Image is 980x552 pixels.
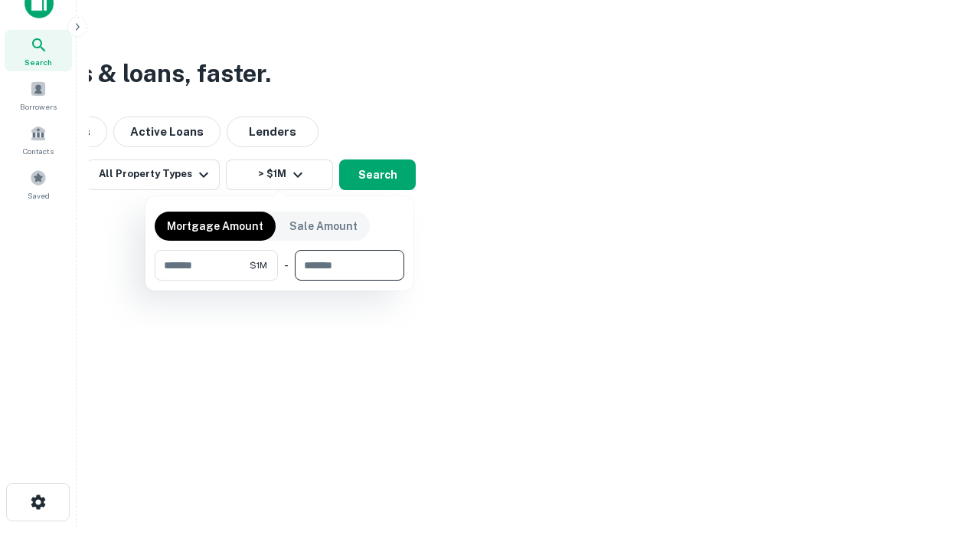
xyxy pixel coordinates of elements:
[250,258,267,272] span: $1M
[167,218,263,235] p: Mortgage Amount
[284,250,289,281] div: -
[289,218,358,235] p: Sale Amount
[903,429,980,503] iframe: Chat Widget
